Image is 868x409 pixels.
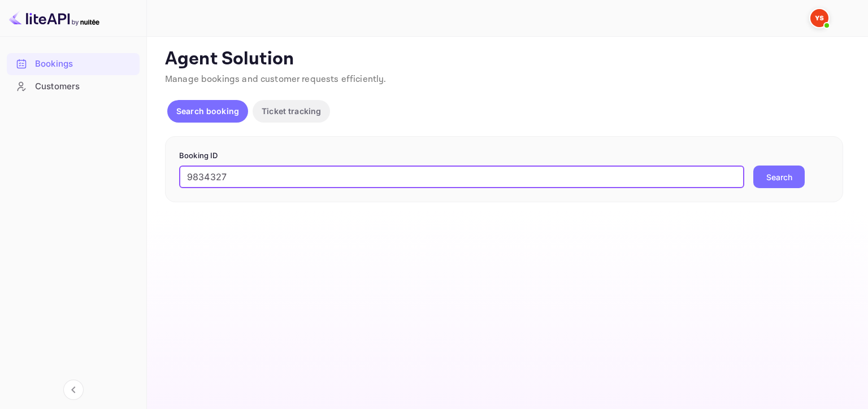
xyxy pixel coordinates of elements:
[7,76,140,97] a: Customers
[179,150,829,162] p: Booking ID
[35,58,134,71] div: Bookings
[165,73,387,85] span: Manage bookings and customer requests efficiently.
[165,48,848,71] p: Agent Solution
[810,9,828,27] img: Yandex Support
[262,105,321,117] p: Ticket tracking
[176,105,239,117] p: Search booking
[753,166,805,188] button: Search
[9,9,99,27] img: LiteAPI logo
[7,53,140,74] a: Bookings
[179,166,744,188] input: Enter Booking ID (e.g., 63782194)
[7,76,140,98] div: Customers
[35,80,134,93] div: Customers
[7,53,140,75] div: Bookings
[63,380,84,400] button: Collapse navigation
